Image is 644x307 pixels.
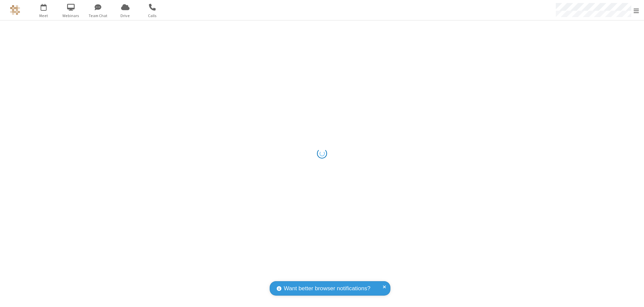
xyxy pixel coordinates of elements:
[58,13,84,19] span: Webinars
[140,13,165,19] span: Calls
[86,13,111,19] span: Team Chat
[10,5,20,15] img: QA Selenium DO NOT DELETE OR CHANGE
[113,13,138,19] span: Drive
[284,284,370,293] span: Want better browser notifications?
[31,13,56,19] span: Meet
